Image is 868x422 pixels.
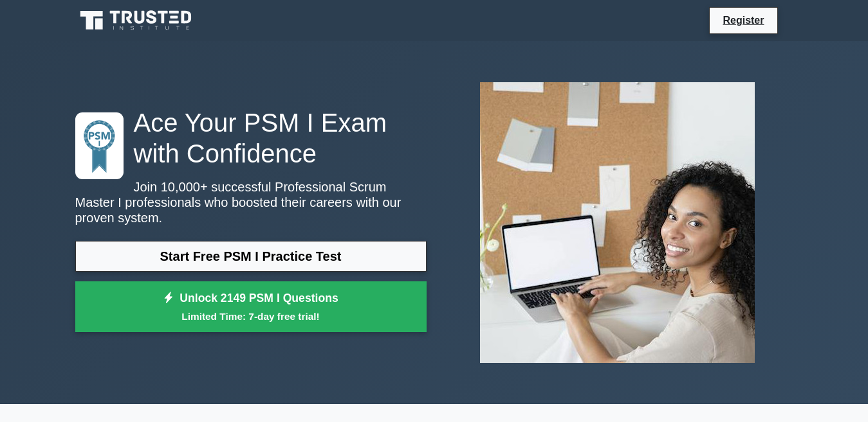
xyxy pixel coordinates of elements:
p: Join 10,000+ successful Professional Scrum Master I professionals who boosted their careers with ... [75,179,427,225]
a: Start Free PSM I Practice Test [75,241,427,272]
a: Unlock 2149 PSM I QuestionsLimited Time: 7-day free trial! [75,281,427,333]
a: Register [715,12,771,28]
h1: Ace Your PSM I Exam with Confidence [75,107,427,169]
small: Limited Time: 7-day free trial! [91,309,411,324]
